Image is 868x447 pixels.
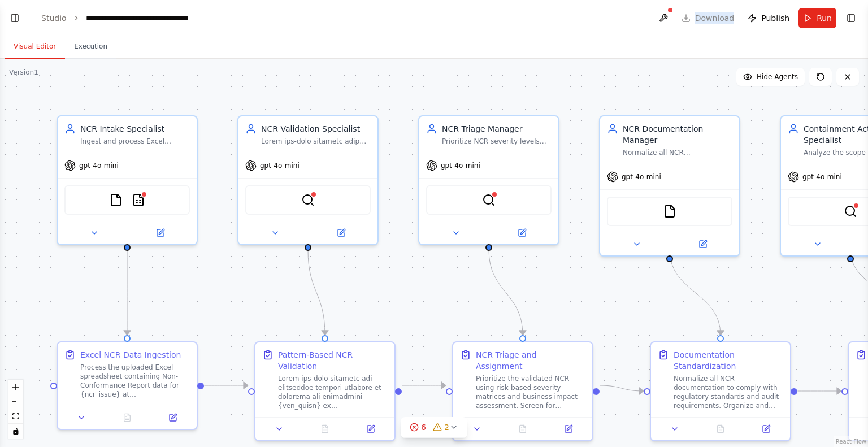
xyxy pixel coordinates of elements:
[401,417,467,438] button: 62
[109,193,123,207] img: FileReadTool
[844,205,857,218] img: QdrantVectorSearchTool
[261,123,371,134] div: NCR Validation Specialist
[254,341,396,441] div: Pattern-Based NCR ValidationLorem ips-dolo sitametc adi elitseddoe tempori utlabore et dolorema a...
[674,349,783,372] div: Documentation Standardization
[301,422,349,436] button: No output available
[817,12,832,24] span: Run
[747,422,785,436] button: Open in side panel
[736,68,805,86] button: Hide Agents
[802,172,842,181] span: gpt-4o-mini
[476,349,585,372] div: NCR Triage and Assignment
[8,394,23,409] button: zoom out
[441,161,480,170] span: gpt-4o-mini
[79,161,119,170] span: gpt-4o-mini
[650,341,791,441] div: Documentation StandardizationNormalize all NCR documentation to comply with regulatory standards ...
[261,137,371,146] div: Lorem ips-dolo sitametc adip elitseddoe TEM incididu ut laboreetdo {mag_aliqu} enimadmini. Veni-q...
[490,226,554,240] button: Open in side panel
[8,380,23,439] div: React Flow controls
[663,205,676,218] img: FileReadTool
[843,10,859,26] button: Show right sidebar
[301,193,315,207] img: QdrantVectorSearchTool
[57,115,198,245] div: NCR Intake SpecialistIngest and process Excel spreadsheets containing Non-Conformance Report data...
[421,422,426,433] span: 6
[132,193,145,207] img: CSVSearchTool
[80,137,190,146] div: Ingest and process Excel spreadsheets containing Non-Conformance Report data for {ncr_issue} at {...
[351,422,390,436] button: Open in side panel
[80,363,190,399] div: Process the uploaded Excel spreadsheet containing Non-Conformance Report data for {ncr_issue} at ...
[80,123,190,134] div: NCR Intake Specialist
[128,226,192,240] button: Open in side panel
[103,411,151,424] button: No output available
[797,385,841,397] g: Edge from 37db454d-b84e-4330-8556-94a6028d4189 to ea64e717-535f-473e-9a73-cf15a4972ca6
[65,35,116,59] button: Execution
[121,250,133,335] g: Edge from 7fd0cdd9-d136-46c0-8ce7-0626e01d13ae to 71f41af3-4774-4d9e-92bc-c74b956ebaf1
[442,123,552,134] div: NCR Triage Manager
[452,341,593,441] div: NCR Triage and AssignmentPrioritize the validated NCR using risk-based severity matrices and busi...
[798,8,836,28] button: Run
[671,237,735,251] button: Open in side panel
[697,422,745,436] button: No output available
[444,422,449,433] span: 2
[237,115,379,245] div: NCR Validation SpecialistLorem ips-dolo sitametc adip elitseddoe TEM incididu ut laboreetdo {mag_...
[482,193,496,207] img: QdrantVectorSearchTool
[483,250,528,335] g: Edge from f9c3e864-cc2b-4ba3-b863-39898a38235b to 1a5f465e-ab8c-4e73-8fb4-bf295bff20f8
[309,226,373,240] button: Open in side panel
[204,380,248,391] g: Edge from 71f41af3-4774-4d9e-92bc-c74b956ebaf1 to b9a827d7-78c6-4dac-842e-e6d58b58a937
[418,115,559,245] div: NCR Triage ManagerPrioritize NCR severity levels using risk-based matrices, identify and flag dup...
[476,374,585,410] div: Prioritize the validated NCR using risk-based severity matrices and business impact assessment. S...
[41,12,213,24] nav: breadcrumb
[623,148,732,157] div: Normalize all NCR documentation to regulatory standards, attach relevant files and evidence, and ...
[278,374,388,410] div: Lorem ips-dolo sitametc adi elitseddoe tempori utlabore et dolorema ali enimadmini {ven_quisn} ex...
[743,8,794,28] button: Publish
[599,115,740,257] div: NCR Documentation ManagerNormalize all NCR documentation to regulatory standards, attach relevant...
[761,12,789,24] span: Publish
[153,411,192,424] button: Open in side panel
[5,35,65,59] button: Visual Editor
[9,68,38,77] div: Version 1
[8,424,23,439] button: toggle interactivity
[600,380,643,397] g: Edge from 1a5f465e-ab8c-4e73-8fb4-bf295bff20f8 to 37db454d-b84e-4330-8556-94a6028d4189
[442,137,552,146] div: Prioritize NCR severity levels using risk-based matrices, identify and flag duplicate issues, and...
[623,123,732,146] div: NCR Documentation Manager
[260,161,300,170] span: gpt-4o-mini
[7,10,23,26] button: Show left sidebar
[402,380,445,391] g: Edge from b9a827d7-78c6-4dac-842e-e6d58b58a937 to 1a5f465e-ab8c-4e73-8fb4-bf295bff20f8
[80,349,181,361] div: Excel NCR Data Ingestion
[8,409,23,424] button: fit view
[757,72,798,81] span: Hide Agents
[278,349,388,372] div: Pattern-Based NCR Validation
[622,172,661,181] span: gpt-4o-mini
[549,422,588,436] button: Open in side panel
[836,439,866,445] a: React Flow attribution
[499,422,547,436] button: No output available
[664,250,726,335] g: Edge from 00f381af-e569-4764-8381-ea613e047a29 to 37db454d-b84e-4330-8556-94a6028d4189
[302,250,331,335] g: Edge from 08265bb4-2354-404e-9650-6c8cb39845ed to b9a827d7-78c6-4dac-842e-e6d58b58a937
[674,374,783,410] div: Normalize all NCR documentation to comply with regulatory standards and audit requirements. Organ...
[57,341,198,430] div: Excel NCR Data IngestionProcess the uploaded Excel spreadsheet containing Non-Conformance Report ...
[41,14,67,23] a: Studio
[8,380,23,394] button: zoom in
